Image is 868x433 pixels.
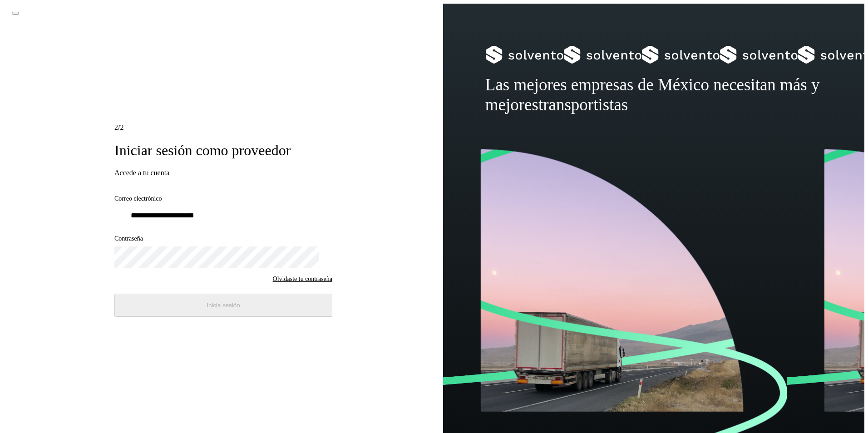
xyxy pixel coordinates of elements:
[538,95,628,114] span: transportistas
[114,294,332,317] button: Inicia sesión
[114,142,332,159] h1: Iniciar sesión como proveedor
[114,235,332,243] label: Contraseña
[114,169,332,177] h3: Accede a tu cuenta
[207,302,240,309] span: Inicia sesión
[114,123,118,131] span: 2
[114,195,332,203] label: Correo electrónico
[273,276,332,283] a: Olvidaste tu contraseña
[114,123,332,132] div: /2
